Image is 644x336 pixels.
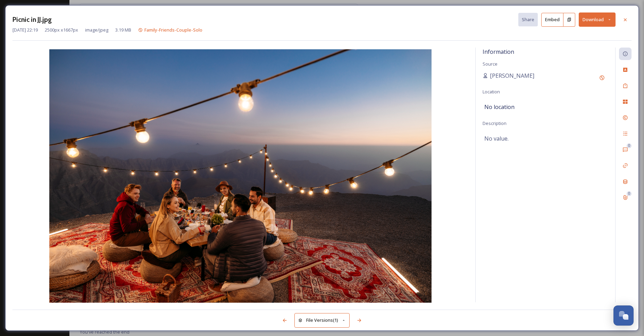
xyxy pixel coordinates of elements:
span: Family-Friends-Couple-Solo [144,27,202,33]
div: 0 [627,191,632,196]
span: Source [483,61,497,67]
button: Embed [541,13,563,27]
span: Location [483,89,500,95]
button: File Versions(1) [294,313,350,327]
div: 0 [627,143,632,148]
span: No value. [484,134,509,143]
span: 2500 px x 1667 px [45,27,78,33]
span: [DATE] 22:19 [12,27,38,33]
span: Information [483,48,514,56]
img: Picnic%20in%20JJ.jpg [12,49,468,304]
span: image/jpeg [85,27,108,33]
button: Open Chat [613,305,634,326]
span: [PERSON_NAME] [490,72,534,80]
span: 3.19 MB [115,27,131,33]
button: Share [518,13,538,26]
span: No location [484,103,515,111]
button: Download [579,12,616,27]
h3: Picnic in JJ.jpg [12,15,52,25]
span: Description [483,120,507,126]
